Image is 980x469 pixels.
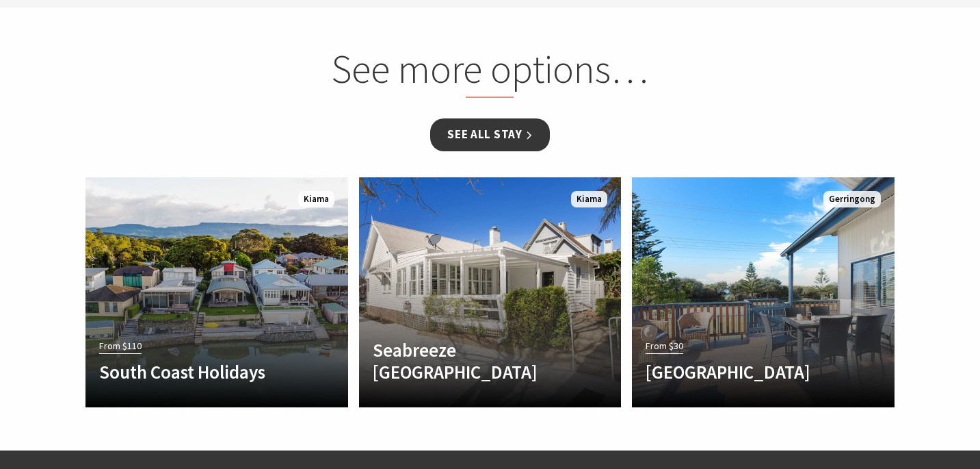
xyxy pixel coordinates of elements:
a: Another Image Used Seabreeze [GEOGRAPHIC_DATA] Kiama [359,177,622,407]
h2: See more options… [229,45,751,99]
h4: [GEOGRAPHIC_DATA] [646,361,841,383]
h4: Seabreeze [GEOGRAPHIC_DATA] [373,339,568,383]
span: Kiama [298,191,334,208]
span: From $110 [99,338,142,354]
h4: South Coast Holidays [99,361,295,383]
span: From $30 [646,338,683,354]
span: Gerringong [823,191,881,208]
a: From $30 [GEOGRAPHIC_DATA] Gerringong [632,177,895,407]
a: See all Stay [430,118,549,151]
span: Kiama [571,191,607,208]
a: Another Image Used From $110 South Coast Holidays Kiama [85,177,348,407]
